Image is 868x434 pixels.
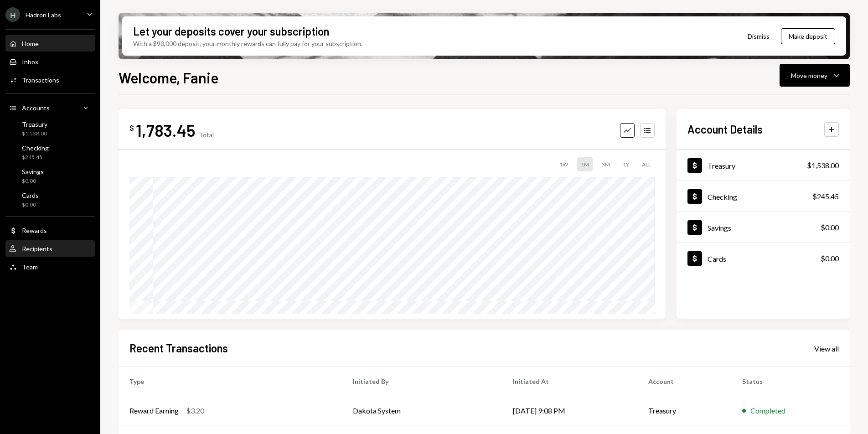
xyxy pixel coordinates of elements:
[22,144,49,152] div: Checking
[619,157,633,171] div: 1Y
[5,53,95,70] a: Inbox
[22,40,39,47] div: Home
[731,367,850,396] th: Status
[133,24,329,39] div: Let your deposits cover your subscription
[708,161,735,170] div: Treasury
[22,154,49,161] div: $245.45
[807,160,839,171] div: $1,538.00
[186,405,204,416] div: $3.20
[5,165,95,187] a: Savings$0.00
[342,396,502,425] td: Dakota System
[5,141,95,163] a: Checking$245.45
[780,64,850,87] button: Move money
[133,39,362,48] div: With a $90,000 deposit, your monthly rewards can fully pay for your subscription.
[736,26,781,47] button: Dismiss
[708,223,731,232] div: Savings
[22,168,44,176] div: Savings
[708,254,726,263] div: Cards
[22,76,59,84] div: Transactions
[598,157,614,171] div: 3M
[5,258,95,275] a: Team
[502,396,637,425] td: [DATE] 9:08 PM
[677,150,850,181] a: Treasury$1,538.00
[556,157,572,171] div: 1W
[5,35,95,52] a: Home
[781,28,835,44] button: Make deposit
[687,122,763,137] h2: Account Details
[821,253,839,264] div: $0.00
[26,11,61,19] div: Hadron Labs
[677,243,850,274] a: Cards$0.00
[577,157,593,171] div: 1M
[22,177,44,185] div: $0.00
[677,212,850,243] a: Savings$0.00
[791,71,827,80] div: Move money
[5,240,95,257] a: Recipients
[812,191,839,202] div: $245.45
[502,367,637,396] th: Initiated At
[5,72,95,88] a: Transactions
[637,367,731,396] th: Account
[638,157,655,171] div: ALL
[22,58,38,66] div: Inbox
[22,104,50,112] div: Accounts
[129,405,179,416] div: Reward Earning
[821,222,839,233] div: $0.00
[136,120,195,140] div: 1,783.45
[5,222,95,238] a: Rewards
[342,367,502,396] th: Initiated By
[22,245,52,253] div: Recipients
[814,343,839,353] a: View all
[750,405,785,416] div: Completed
[119,68,218,87] h1: Welcome, Fanie
[5,189,95,211] a: Cards$0.00
[5,7,20,22] div: H
[708,192,737,201] div: Checking
[129,124,134,133] div: $
[199,131,214,139] div: Total
[119,367,342,396] th: Type
[22,263,38,271] div: Team
[677,181,850,212] a: Checking$245.45
[22,201,39,209] div: $0.00
[5,99,95,116] a: Accounts
[814,344,839,353] div: View all
[22,120,47,128] div: Treasury
[129,341,228,356] h2: Recent Transactions
[637,396,731,425] td: Treasury
[22,130,47,138] div: $1,538.00
[22,227,47,234] div: Rewards
[5,118,95,139] a: Treasury$1,538.00
[22,191,39,199] div: Cards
